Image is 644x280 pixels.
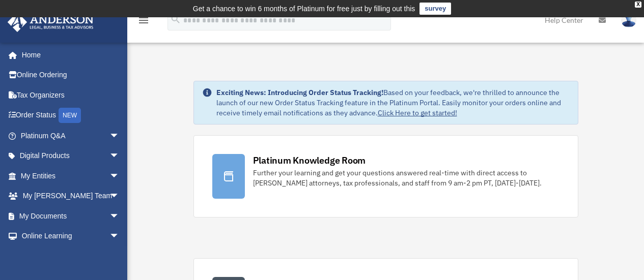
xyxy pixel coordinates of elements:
i: search [170,14,181,25]
a: Home [7,45,130,65]
a: Platinum Q&Aarrow_drop_down [7,126,135,146]
div: NEW [59,108,81,123]
a: survey [419,3,451,15]
a: Platinum Knowledge Room Further your learning and get your questions answered real-time with dire... [193,135,578,217]
div: close [635,2,641,8]
a: My [PERSON_NAME] Teamarrow_drop_down [7,186,135,206]
img: Anderson Advisors Platinum Portal [5,12,97,32]
a: Click Here to get started! [378,108,457,117]
a: Online Learningarrow_drop_down [7,226,135,246]
a: menu [137,18,150,26]
strong: Exciting News: Introducing Order Status Tracking! [216,88,383,97]
span: arrow_drop_down [109,206,130,227]
span: arrow_drop_down [109,166,130,186]
div: Based on your feedback, we're thrilled to announce the launch of our new Order Status Tracking fe... [216,87,570,118]
a: Order StatusNEW [7,105,135,126]
span: arrow_drop_down [109,126,130,146]
img: User Pic [621,13,636,27]
span: arrow_drop_down [109,226,130,247]
a: My Documentsarrow_drop_down [7,206,135,226]
div: Get a chance to win 6 months of Platinum for free just by filling out this [193,3,415,15]
span: arrow_drop_down [109,186,130,207]
div: Further your learning and get your questions answered real-time with direct access to [PERSON_NAM... [253,168,559,188]
span: arrow_drop_down [109,146,130,167]
a: My Entitiesarrow_drop_down [7,166,135,186]
div: Platinum Knowledge Room [253,154,366,167]
a: Online Ordering [7,65,135,85]
a: Digital Productsarrow_drop_down [7,146,135,166]
i: menu [137,14,150,26]
a: Tax Organizers [7,85,135,105]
